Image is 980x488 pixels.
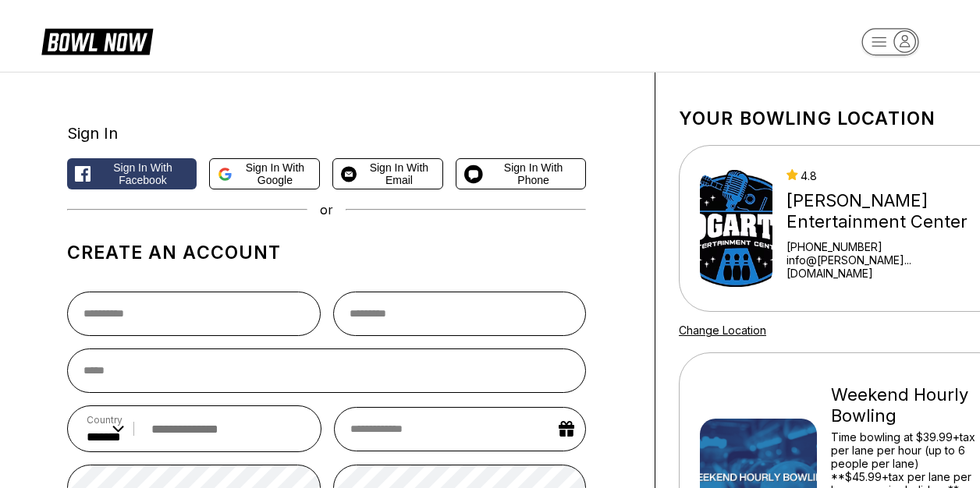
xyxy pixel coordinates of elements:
[67,124,586,143] div: Sign In
[209,158,320,189] button: Sign in with Google
[67,158,197,189] button: Sign in with Facebook
[87,414,124,426] label: Country
[700,170,772,287] img: Bogart's Entertainment Center
[97,161,189,186] span: Sign in with Facebook
[67,242,586,263] h1: Create an account
[67,202,586,217] div: or
[363,161,435,186] span: Sign in with Email
[456,158,586,189] button: Sign in with Phone
[332,158,443,189] button: Sign in with Email
[489,161,577,186] span: Sign in with Phone
[239,161,312,186] span: Sign in with Google
[679,324,766,337] a: Change Location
